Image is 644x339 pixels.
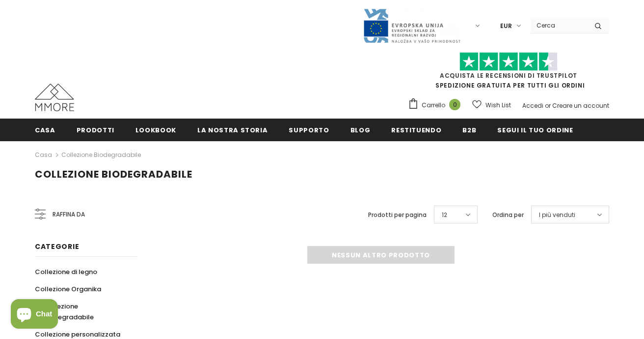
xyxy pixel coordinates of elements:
span: Prodotti [77,125,114,135]
a: Creare un account [552,101,609,110]
span: Casa [35,125,55,135]
a: Lookbook [135,119,176,141]
span: Collezione Organika [35,284,101,294]
a: B2B [462,119,476,141]
input: Search Site [531,18,587,32]
span: Collezione biodegradabile [35,167,192,181]
span: supporto [289,125,329,135]
label: Prodotti per pagina [368,210,427,220]
span: 0 [449,99,460,110]
a: Collezione biodegradabile [35,298,127,326]
span: I più venduti [539,210,575,220]
label: Ordina per [492,210,524,220]
span: Collezione di legno [35,267,97,277]
inbox-online-store-chat: Shopify online store chat [8,299,61,331]
span: Collezione personalizzata [35,330,120,339]
a: Restituendo [391,119,441,141]
a: La nostra storia [197,119,268,141]
a: Wish List [472,96,511,114]
span: Wish List [485,100,511,110]
span: Carrello [422,100,445,110]
span: Blog [350,125,371,135]
img: Casi MMORE [35,84,74,111]
a: Blog [350,119,371,141]
span: Restituendo [391,125,441,135]
span: La nostra storia [197,125,268,135]
a: Collezione di legno [35,263,97,280]
a: Accedi [522,101,543,110]
a: Collezione biodegradabile [61,151,141,159]
a: Javni Razpis [363,21,461,30]
a: Prodotti [77,119,114,141]
span: Segui il tuo ordine [497,125,573,135]
span: 12 [442,210,447,220]
span: Categorie [35,242,79,251]
img: Fidati di Pilot Stars [459,52,558,71]
a: supporto [289,119,329,141]
a: Casa [35,119,55,141]
span: Lookbook [135,125,176,135]
a: Collezione Organika [35,280,101,298]
img: Javni Razpis [363,8,461,44]
span: or [545,101,551,110]
span: Raffina da [53,209,85,220]
a: Acquista le recensioni di TrustPilot [440,71,577,80]
span: SPEDIZIONE GRATUITA PER TUTTI GLI ORDINI [408,57,609,90]
a: Segui il tuo ordine [497,119,573,141]
span: B2B [462,125,476,135]
a: Carrello 0 [408,98,465,113]
span: Collezione biodegradabile [43,302,94,322]
a: Casa [35,149,52,161]
span: EUR [500,21,512,31]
